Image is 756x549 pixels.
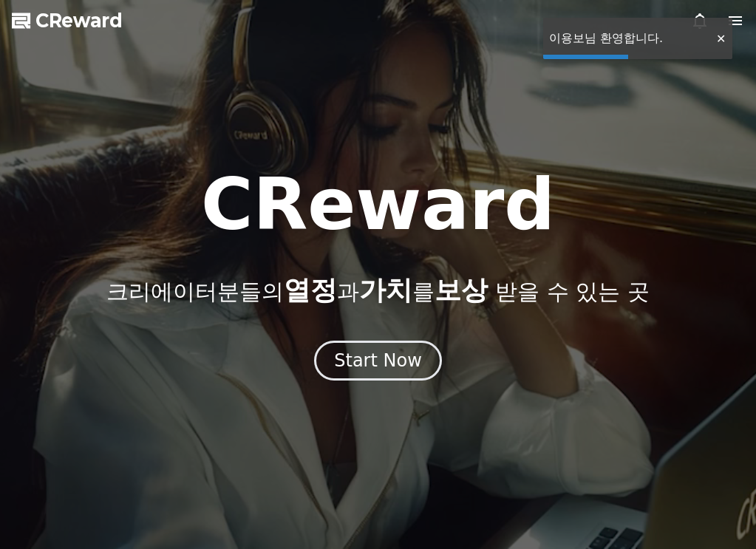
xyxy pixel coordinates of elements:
[314,341,442,381] button: Start Now
[284,275,337,305] span: 열정
[201,169,555,240] h1: CReward
[12,9,123,33] a: CReward
[314,355,442,369] a: Start Now
[359,275,412,305] span: 가치
[334,349,422,372] div: Start Now
[35,9,123,33] span: CReward
[106,276,649,305] p: 크리에이터분들의 과 를 받을 수 있는 곳
[435,275,488,305] span: 보상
